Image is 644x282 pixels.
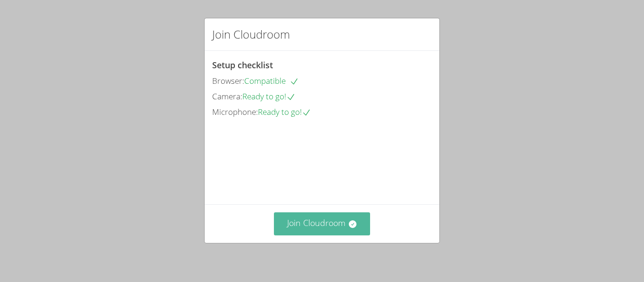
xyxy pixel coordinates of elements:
h2: Join Cloudroom [212,26,290,43]
span: Ready to go! [242,91,296,102]
span: Camera: [212,91,242,102]
span: Compatible [244,75,299,86]
button: Join Cloudroom [274,212,371,235]
span: Microphone: [212,106,258,117]
span: Ready to go! [258,106,311,117]
span: Setup checklist [212,59,273,71]
span: Browser: [212,75,244,86]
